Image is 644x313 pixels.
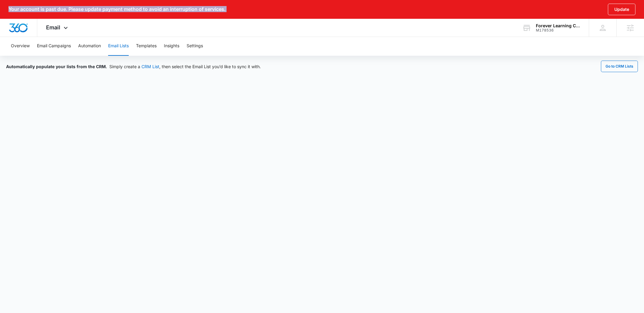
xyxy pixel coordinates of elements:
div: account id [536,28,580,32]
span: Automatically populate your lists from the CRM. [6,64,107,69]
div: Simply create a , then select the Email List you’d like to sync it with. [6,63,261,70]
button: Automation [78,36,101,56]
a: CRM List [141,64,159,69]
button: Email Lists [108,36,129,56]
button: Go to CRM Lists [601,61,638,72]
button: Email Campaigns [37,36,71,56]
button: Insights [164,36,179,56]
button: Update [608,4,636,15]
button: Overview [11,36,30,56]
button: Templates [136,36,157,56]
p: Your account is past due. Please update payment method to avoid an interruption of services. [8,6,225,12]
div: account name [536,23,580,28]
div: Email [37,19,78,37]
button: Settings [187,36,203,56]
span: Email [46,24,61,31]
